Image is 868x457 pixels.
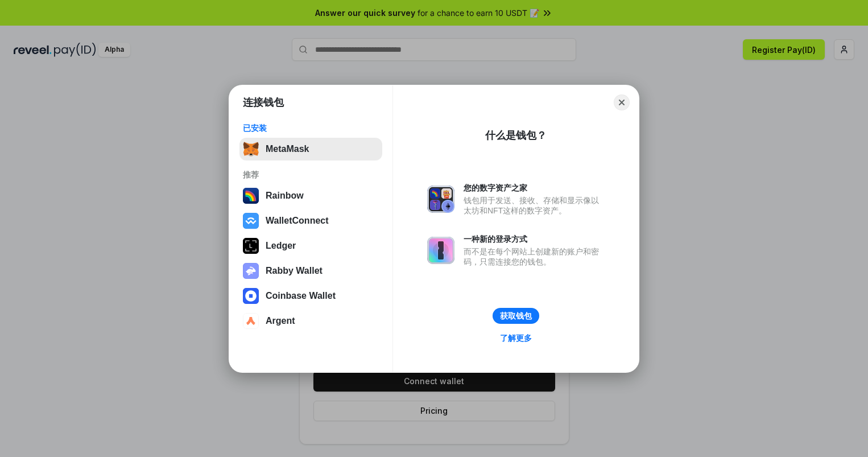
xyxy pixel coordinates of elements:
img: svg+xml,%3Csvg%20width%3D%22120%22%20height%3D%22120%22%20viewBox%3D%220%200%20120%20120%22%20fil... [243,188,259,204]
img: svg+xml,%3Csvg%20width%3D%2228%22%20height%3D%2228%22%20viewBox%3D%220%200%2028%2028%22%20fill%3D... [243,213,259,229]
div: Coinbase Wallet [266,291,336,301]
img: svg+xml,%3Csvg%20xmlns%3D%22http%3A%2F%2Fwww.w3.org%2F2000%2Fsvg%22%20width%3D%2228%22%20height%3... [243,238,259,254]
img: svg+xml,%3Csvg%20xmlns%3D%22http%3A%2F%2Fwww.w3.org%2F2000%2Fsvg%22%20fill%3D%22none%22%20viewBox... [427,186,454,213]
h1: 连接钱包 [243,96,284,109]
div: MetaMask [266,144,309,154]
div: Argent [266,316,295,326]
button: Coinbase Wallet [239,285,382,307]
button: Argent [239,310,382,332]
div: 推荐 [243,170,379,180]
img: svg+xml,%3Csvg%20xmlns%3D%22http%3A%2F%2Fwww.w3.org%2F2000%2Fsvg%22%20fill%3D%22none%22%20viewBox... [427,237,454,264]
div: 获取钱包 [500,311,532,321]
button: WalletConnect [239,209,382,232]
div: 已安装 [243,123,379,133]
img: svg+xml,%3Csvg%20width%3D%2228%22%20height%3D%2228%22%20viewBox%3D%220%200%2028%2028%22%20fill%3D... [243,313,259,329]
div: Rainbow [266,191,304,201]
div: WalletConnect [266,216,329,226]
div: 什么是钱包？ [485,129,547,142]
img: svg+xml,%3Csvg%20xmlns%3D%22http%3A%2F%2Fwww.w3.org%2F2000%2Fsvg%22%20fill%3D%22none%22%20viewBox... [243,263,259,279]
button: Rainbow [239,184,382,207]
div: 了解更多 [500,333,532,343]
img: svg+xml,%3Csvg%20width%3D%2228%22%20height%3D%2228%22%20viewBox%3D%220%200%2028%2028%22%20fill%3D... [243,288,259,304]
img: svg+xml,%3Csvg%20fill%3D%22none%22%20height%3D%2233%22%20viewBox%3D%220%200%2035%2033%22%20width%... [243,141,259,157]
div: 钱包用于发送、接收、存储和显示像以太坊和NFT这样的数字资产。 [464,195,605,216]
div: Rabby Wallet [266,266,323,276]
button: MetaMask [239,138,382,160]
button: Rabby Wallet [239,260,382,282]
button: Close [614,94,630,110]
a: 了解更多 [493,331,539,345]
button: Ledger [239,234,382,257]
div: 一种新的登录方式 [464,234,605,244]
button: 获取钱包 [493,308,539,324]
div: 您的数字资产之家 [464,183,605,193]
div: Ledger [266,241,296,251]
div: 而不是在每个网站上创建新的账户和密码，只需连接您的钱包。 [464,246,605,267]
